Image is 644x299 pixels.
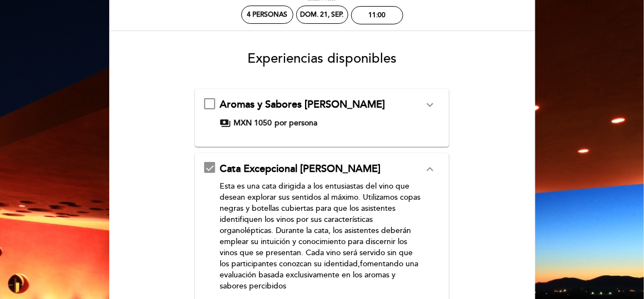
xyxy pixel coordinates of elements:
span: MXN 1050 [234,118,272,129]
button: expand_more [420,98,440,112]
button: expand_less [420,162,440,176]
i: expand_more [423,98,437,112]
span: Aromas y Sabores [PERSON_NAME] [220,98,385,110]
p: Esta es una cata dirigida a los entusiastas del vino que desean explorar sus sentidos al máximo. ... [220,181,423,292]
span: Cata Excepcional [PERSON_NAME] [220,163,381,175]
span: payments [220,118,231,129]
span: Experiencias disponibles [247,50,397,67]
span: por persona [275,118,317,129]
div: 11:00 [368,11,386,19]
span: 4 personas [247,11,287,19]
div: dom. 21, sep. [301,11,344,19]
i: expand_less [423,163,437,176]
md-checkbox: Aromas y Sabores Monte Xanic expand_more Experiencia sensorial que invita a descubrir el perfil a... [204,98,440,129]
